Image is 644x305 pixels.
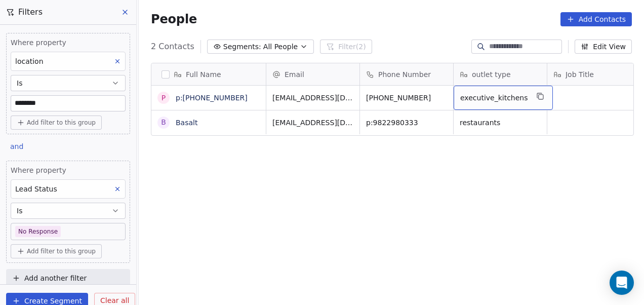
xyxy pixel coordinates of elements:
span: Email [285,69,304,80]
div: p [162,93,166,103]
a: Basalt [176,119,197,127]
span: Full Name [186,69,221,80]
span: [EMAIL_ADDRESS][DOMAIN_NAME] [272,93,353,103]
div: Job Title [547,63,640,85]
span: 2 Contacts [151,41,194,53]
span: p:9822980333 [366,118,447,128]
span: restaurants [460,118,541,128]
span: Segments: [223,42,261,52]
span: Job Title [566,69,594,80]
a: p:[PHONE_NUMBER] [176,94,248,102]
button: Edit View [575,40,632,54]
span: Phone Number [378,69,431,80]
span: [PHONE_NUMBER] [366,93,447,103]
span: People [151,12,197,27]
div: Phone Number [360,63,453,85]
span: executive_kitchens [460,93,528,103]
div: Full Name [151,63,266,85]
button: Add Contacts [560,12,632,26]
span: outlet type [472,69,511,80]
span: All People [263,42,298,52]
div: Email [266,63,359,85]
span: [EMAIL_ADDRESS][DOMAIN_NAME] [272,118,353,128]
div: B [161,117,166,128]
div: Open Intercom Messenger [610,271,634,295]
button: Filter(2) [320,40,372,54]
div: outlet type [454,63,547,85]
